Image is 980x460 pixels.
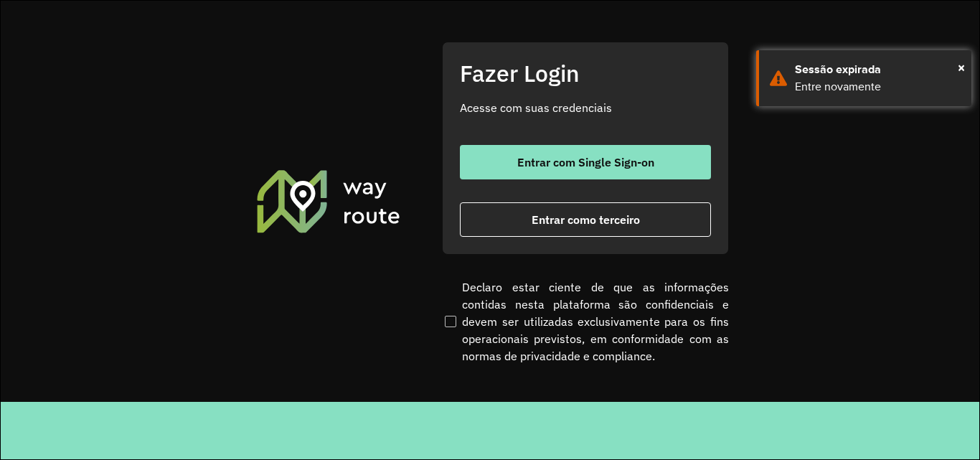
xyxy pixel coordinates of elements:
div: Entre novamente [795,78,961,95]
button: button [460,145,711,179]
p: Acesse com suas credenciais [460,99,711,116]
button: Close [958,57,965,78]
img: Roteirizador AmbevTech [255,168,402,234]
h2: Fazer Login [460,60,711,87]
span: Entrar com Single Sign-on [517,156,654,168]
button: button [460,202,711,237]
span: Entrar como terceiro [532,214,640,225]
span: × [958,57,965,78]
label: Declaro estar ciente de que as informações contidas nesta plataforma são confidenciais e devem se... [442,278,729,365]
div: Sessão expirada [795,61,961,78]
